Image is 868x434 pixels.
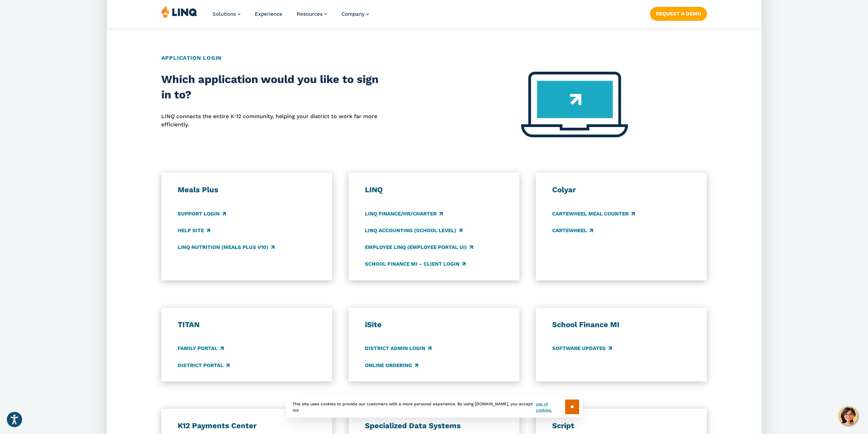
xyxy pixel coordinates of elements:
span: Company [341,11,365,17]
a: Resources [297,11,327,17]
a: LINQ Finance/HR/Charter [365,210,443,218]
h2: Which application would you like to sign in to? [161,72,379,103]
a: Software Updates [552,345,612,352]
a: Help Site [178,227,210,234]
a: Solutions [212,11,240,17]
img: LINQ | K‑12 Software [161,5,197,18]
span: Resources [297,11,323,17]
div: This site uses cookies to provide our customers with a more personal experience. By using [DOMAIN... [286,396,583,418]
a: use of cookies. [536,401,565,413]
a: District Portal [178,362,230,369]
h3: School Finance MI [552,320,690,330]
a: CARTEWHEEL Meal Counter [552,210,635,218]
a: District Admin Login [365,345,431,352]
a: LINQ Accounting (school level) [365,227,462,234]
button: Hello, have a question? Let’s chat. [839,406,858,425]
h3: TITAN [178,320,316,330]
p: LINQ connects the entire K‑12 community, helping your district to work far more efficiently. [161,112,379,129]
nav: Primary Navigation [212,5,369,28]
a: Online Ordering [365,362,418,369]
a: Request a Demo [650,7,707,20]
h3: Meals Plus [178,185,316,195]
a: School Finance MI – Client Login [365,260,466,268]
h2: Application Login [161,54,707,62]
a: Family Portal [178,345,224,352]
h3: iSite [365,320,503,330]
nav: Button Navigation [650,5,707,20]
a: Employee LINQ (Employee Portal UI) [365,243,473,251]
h3: Colyar [552,185,690,195]
a: Experience [255,11,282,17]
h3: LINQ [365,185,503,195]
a: CARTEWHEEL [552,227,593,234]
a: Support Login [178,210,226,218]
span: Solutions [212,11,236,17]
a: LINQ Nutrition (Meals Plus v10) [178,243,275,251]
a: Company [341,11,369,17]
